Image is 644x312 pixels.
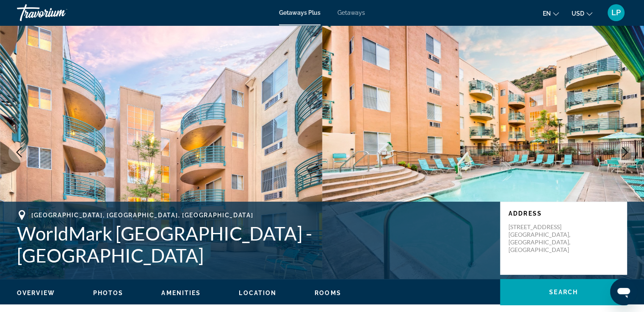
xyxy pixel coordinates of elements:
[509,223,576,254] p: [STREET_ADDRESS] [GEOGRAPHIC_DATA], [GEOGRAPHIC_DATA], [GEOGRAPHIC_DATA]
[17,289,55,297] button: Overview
[17,2,102,24] a: Travorium
[93,290,124,296] span: Photos
[543,10,551,17] span: en
[17,222,492,266] h1: WorldMark [GEOGRAPHIC_DATA] - [GEOGRAPHIC_DATA]
[509,210,619,217] p: Address
[161,290,201,296] span: Amenities
[17,290,55,296] span: Overview
[337,9,365,16] a: Getaways
[605,4,627,22] button: User Menu
[315,289,341,297] button: Rooms
[239,290,276,296] span: Location
[610,278,637,305] iframe: Button to launch messaging window
[8,142,30,163] button: Previous image
[239,289,276,297] button: Location
[93,289,124,297] button: Photos
[614,142,636,163] button: Next image
[611,8,621,17] span: LP
[161,289,201,297] button: Amenities
[543,7,559,19] button: Change language
[500,279,627,305] button: Search
[572,10,584,17] span: USD
[279,9,321,16] a: Getaways Plus
[31,212,253,219] span: [GEOGRAPHIC_DATA], [GEOGRAPHIC_DATA], [GEOGRAPHIC_DATA]
[315,290,341,296] span: Rooms
[572,7,592,19] button: Change currency
[549,289,578,296] span: Search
